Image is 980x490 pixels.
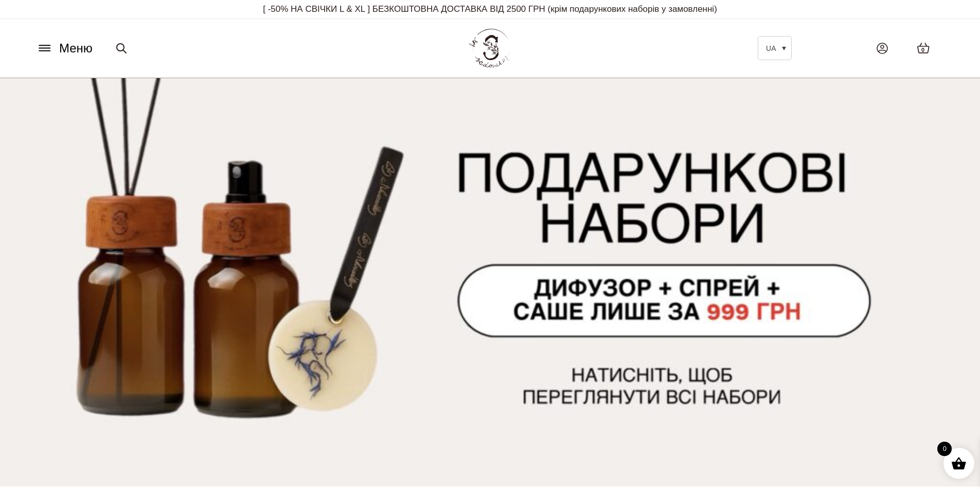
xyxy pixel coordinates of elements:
span: Меню [59,39,93,58]
a: 0 [906,32,940,64]
span: UA [766,44,776,52]
span: 0 [921,46,924,55]
span: 0 [937,442,952,456]
img: BY SADOVSKIY [469,29,510,67]
a: UA [758,36,792,60]
button: Меню [33,39,96,58]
